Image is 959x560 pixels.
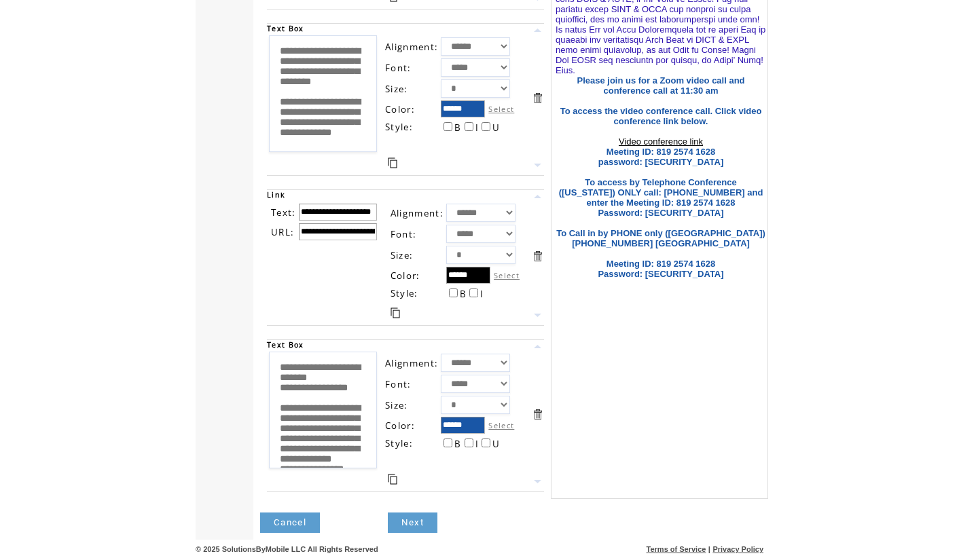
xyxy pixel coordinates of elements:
a: Move this item up [531,24,544,37]
a: Delete this item [531,408,544,421]
span: Font: [391,228,417,240]
a: Duplicate this item [391,307,400,318]
span: Color: [385,103,415,115]
span: I [475,438,479,450]
a: Duplicate this item [388,474,397,485]
span: Alignment: [385,357,438,369]
span: Text: [271,206,296,219]
label: Select [494,270,520,280]
span: B [454,122,461,134]
a: Delete this item [531,250,544,263]
font: Meeting ID: 819 2574 1628 password: [SECURITY_DATA] To access by Telephone Conference ([US_STATE]... [556,147,765,279]
a: Cancel [260,512,320,533]
a: Next [388,512,437,533]
span: Size: [385,399,408,411]
span: U [492,122,500,134]
span: Alignment: [385,41,438,53]
span: B [454,438,461,450]
span: Size: [385,83,408,95]
a: Video conference link [619,143,703,145]
font: Video conference link [619,136,703,147]
a: Move this item down [531,475,544,488]
span: Font: [385,378,412,390]
span: Style: [385,121,413,133]
span: | [708,545,710,553]
span: I [480,288,484,300]
span: Style: [391,287,418,299]
a: Move this item down [531,309,544,322]
span: U [492,438,500,450]
span: Style: [385,437,413,449]
span: Font: [385,62,412,74]
a: Move this item up [531,190,544,203]
label: Select [488,104,514,114]
span: B [460,288,467,300]
label: Select [488,420,514,430]
a: Privacy Policy [712,545,763,553]
a: Move this item down [531,159,544,172]
a: Duplicate this item [388,157,397,168]
span: © 2025 SolutionsByMobile LLC All Rights Reserved [196,545,378,553]
font: Please join us for a Zoom video call and conference call at 11:30 am To access the video conferen... [560,75,762,126]
a: Delete this item [531,92,544,105]
a: Move this item up [531,340,544,353]
span: URL: [271,226,294,238]
span: I [475,122,479,134]
span: Text Box [267,340,304,350]
span: Alignment: [391,207,444,219]
span: Color: [391,269,420,282]
span: Link [267,190,285,200]
span: Size: [391,249,414,261]
span: Color: [385,419,415,432]
span: Text Box [267,24,304,33]
a: Terms of Service [647,545,706,553]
